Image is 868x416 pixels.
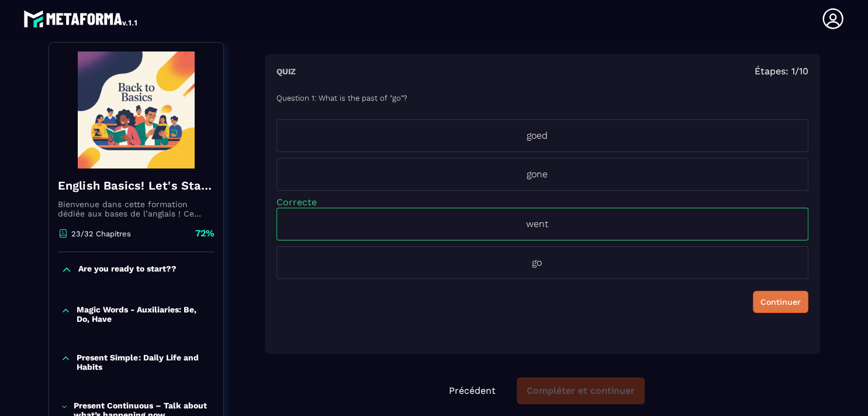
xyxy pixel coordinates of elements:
[276,197,808,208] div: Correcte
[58,200,215,218] p: Bienvenue dans cette formation dédiée aux bases de l’anglais ! Ce module a été conçu pour les déb...
[277,217,797,231] p: went
[277,129,797,143] p: goed
[440,378,505,404] button: Précédent
[58,51,215,169] img: banner
[276,67,296,76] h6: Quiz
[77,305,212,324] p: Magic Words - Auxiliaries: Be, Do, Have
[58,177,215,194] h4: English Basics! Let's Start English.
[277,256,797,270] p: go
[277,167,797,181] p: gone
[195,227,215,240] p: 72%
[760,296,801,308] div: Continuer
[71,229,131,238] p: 23/32 Chapitres
[276,91,808,105] p: Question 1: What is the past of "go"?
[755,66,808,77] span: Étapes: 1/10
[77,353,211,372] p: Present Simple: Daily Life and Habits
[78,264,177,276] p: Are you ready to start??
[23,7,139,30] img: logo
[753,291,808,313] button: Continuer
